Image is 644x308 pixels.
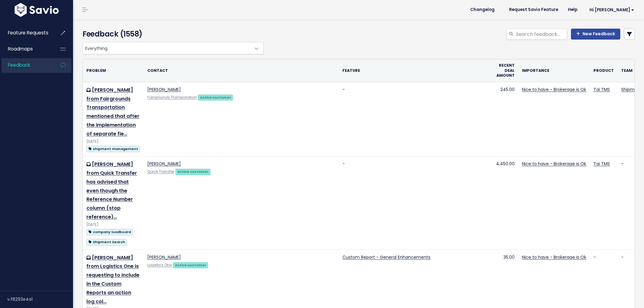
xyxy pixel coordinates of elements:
[8,30,48,36] span: Feature Requests
[522,161,586,167] a: Nice to have - Brokerage is Ok
[518,59,590,82] th: Importance
[147,95,197,100] a: Fairgrounds Transporation
[82,42,264,54] span: Everything
[86,239,127,245] span: Shipment Search
[2,42,51,56] a: Roadmaps
[339,59,492,82] th: Feature
[492,156,518,250] td: 4,450.00
[147,263,172,268] a: Logistics One
[342,254,430,260] a: Custom Report - General Enhancements
[7,291,73,307] div: v.f8293e4a1
[590,8,634,12] span: Hi [PERSON_NAME]
[492,82,518,156] td: 245.00
[147,254,181,260] a: [PERSON_NAME]
[86,86,139,137] a: [PERSON_NAME] from Fairgrounds Transportation mentioned that after the implementation of separate...
[515,29,567,40] input: Search feedback...
[13,3,60,17] img: logo-white.9d6f32f41409.svg
[582,5,639,15] a: Hi [PERSON_NAME]
[8,46,33,52] span: Roadmaps
[504,5,563,14] a: Request Savio Feature
[590,59,618,82] th: Product
[593,86,610,93] a: Tai TMS
[83,42,251,54] span: Everything
[2,26,51,40] a: Feature Requests
[86,229,133,235] span: company loadboard
[339,156,492,250] td: -
[8,62,30,68] span: Feedback
[82,29,261,40] h4: Feedback (1558)
[173,262,208,268] a: Active customer
[175,168,211,174] a: Active customer
[200,95,231,100] strong: Active customer
[177,169,209,174] strong: Active customer
[86,161,137,220] a: [PERSON_NAME] from Quick Transfer has advised that even though the Reference Number column (stop ...
[470,8,495,12] span: Changelog
[147,161,181,167] a: [PERSON_NAME]
[571,29,620,40] a: New Feedback
[86,146,140,152] span: shipment management
[144,59,339,82] th: Contact
[2,58,51,72] a: Feedback
[198,94,233,100] a: Active customer
[86,254,139,305] a: [PERSON_NAME] from Logistics One is requesting to include in the Custom Reports an action log col…
[147,169,174,174] a: Quick Transfer
[86,222,140,228] div: [DATE]
[522,254,586,260] a: Nice to have - Brokerage is Ok
[563,5,582,14] a: Help
[339,82,492,156] td: -
[593,161,610,167] a: Tai TMS
[86,228,133,236] a: company loadboard
[86,238,127,246] a: Shipment Search
[147,86,181,93] a: [PERSON_NAME]
[86,145,140,152] a: shipment management
[86,138,140,145] div: [DATE]
[83,59,144,82] th: Problem
[522,86,586,93] a: Nice to have - Brokerage is Ok
[492,59,518,82] th: Recent deal amount
[175,263,206,268] strong: Active customer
